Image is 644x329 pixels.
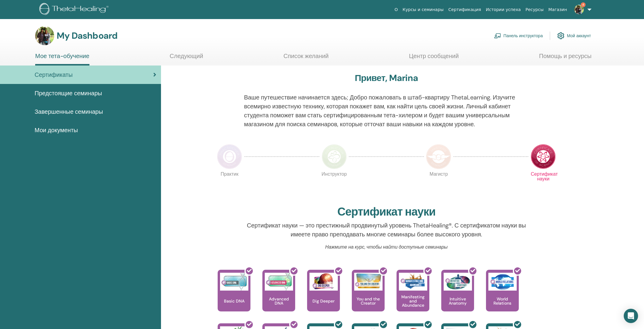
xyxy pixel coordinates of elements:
span: Предстоящие семинары [35,89,102,98]
h3: Привет, Marina [355,73,418,83]
p: Инструктор [322,172,347,197]
p: Сертификат науки — это престижный продвинутый уровень ThetaHealing®. С сертификатом науки вы имее... [244,221,529,239]
img: Advanced DNA [265,273,293,291]
img: Practitioner [217,144,242,169]
a: World Relations World Relations [486,270,519,323]
a: Dig Deeper Dig Deeper [307,270,340,323]
span: Завершенные семинары [35,107,103,116]
img: World Relations [488,273,517,291]
img: chalkboard-teacher.svg [494,33,501,38]
p: Ваше путешествие начинается здесь; Добро пожаловать в штаб-квартиру ThetaLearning. Изучите всемир... [244,93,529,129]
h3: My Dashboard [57,30,117,41]
a: Список желаний [284,52,329,64]
a: Advanced DNA Advanced DNA [262,270,295,323]
a: О [392,4,400,15]
p: World Relations [486,297,519,305]
img: Instructor [322,144,347,169]
img: Master [426,144,451,169]
a: Магазин [546,4,569,15]
a: Панель инструктора [494,29,543,42]
img: Dig Deeper [309,273,338,291]
img: Intuitive Anatomy [444,273,472,291]
a: Курсы и семинары [400,4,446,15]
img: logo.png [39,3,111,16]
h2: Сертификат науки [337,205,435,219]
a: Истории успеха [484,4,523,15]
p: Сертификат науки [531,172,556,197]
div: Open Intercom Messenger [624,309,638,323]
p: Магистр [426,172,451,197]
span: Мои документы [35,126,78,135]
p: Практик [217,172,242,197]
span: Сертификаты [35,70,73,79]
img: cog.svg [557,31,564,41]
a: Мой аккаунт [557,29,591,42]
p: Intuitive Anatomy [441,297,474,305]
img: Certificate of Science [531,144,556,169]
img: default.jpg [574,5,584,14]
img: Basic DNA [220,273,248,291]
img: Manifesting and Abundance [399,273,427,291]
a: Следующий [170,52,203,64]
a: Помощь и ресурсы [539,52,592,64]
a: You and the Creator You and the Creator [352,270,385,323]
img: default.jpg [35,26,54,45]
a: Ресурсы [523,4,546,15]
p: Manifesting and Abundance [397,295,429,307]
a: Центр сообщений [409,52,459,64]
p: You and the Creator [352,297,385,305]
a: Basic DNA Basic DNA [218,270,250,323]
a: Intuitive Anatomy Intuitive Anatomy [441,270,474,323]
a: Мое тета-обучение [35,52,89,66]
p: Нажмите на курс, чтобы найти доступные семинары [244,244,529,251]
p: Dig Deeper [310,299,337,303]
span: 4 [581,2,586,7]
img: You and the Creator [354,273,383,289]
a: Manifesting and Abundance Manifesting and Abundance [397,270,429,323]
p: Advanced DNA [262,297,295,305]
a: Сертификация [446,4,484,15]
